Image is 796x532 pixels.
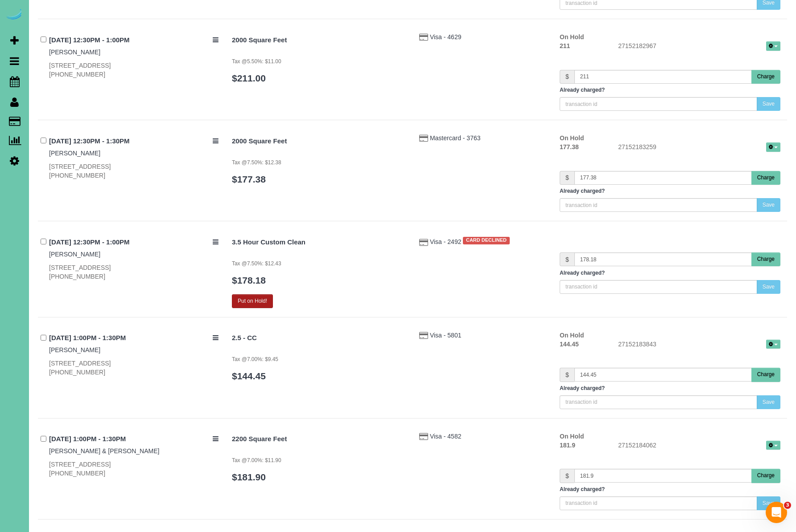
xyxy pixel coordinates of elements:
a: $181.90 [232,472,266,482]
a: Visa - 4629 [430,33,462,41]
input: transaction id [560,280,757,294]
h5: Already charged? [560,188,780,194]
a: [PERSON_NAME] [49,49,100,56]
a: [PERSON_NAME] [49,150,100,157]
small: Tax @7.00%: $11.90 [232,457,281,463]
strong: On Hold [560,134,584,142]
div: [STREET_ADDRESS] [PHONE_NUMBER] [49,263,219,281]
strong: 181.9 [560,442,575,449]
h4: 2200 Square Feet [232,435,406,443]
small: Tax @7.50%: $12.43 [232,260,281,267]
button: Charge [751,171,780,185]
div: [STREET_ADDRESS] [PHONE_NUMBER] [49,460,219,478]
button: Put on Hold! [232,294,273,308]
input: transaction id [560,198,757,212]
h4: [DATE] 1:00PM - 1:30PM [49,334,219,342]
strong: On Hold [560,33,584,41]
input: transaction id [560,496,757,510]
strong: On Hold [560,433,584,440]
small: Tax @5.50%: $11.00 [232,58,281,65]
a: $177.38 [232,174,266,184]
h4: 2000 Square Feet [232,138,406,145]
h4: [DATE] 12:30PM - 1:00PM [49,37,219,44]
button: Charge [751,70,780,84]
h4: 2000 Square Feet [232,37,406,44]
a: Visa - 4582 [430,433,462,440]
h5: Already charged? [560,386,780,391]
div: 27152183843 [611,340,787,350]
div: 27152183259 [611,142,787,153]
h4: 2.5 - CC [232,334,406,342]
span: $ [560,171,574,185]
a: Mastercard - 3763 [430,134,481,142]
h5: Already charged? [560,87,780,93]
iframe: Intercom live chat [766,502,787,523]
h5: Already charged? [560,270,780,276]
a: Visa - 2492 [430,239,463,246]
strong: On Hold [560,332,584,339]
div: CARD DECLINED [463,237,509,244]
div: [STREET_ADDRESS] [PHONE_NUMBER] [49,359,219,377]
strong: 177.38 [560,143,579,150]
a: $211.00 [232,73,266,83]
a: [PERSON_NAME] [49,346,100,353]
input: transaction id [560,395,757,409]
small: Tax @7.00%: $9.45 [232,356,278,362]
h4: [DATE] 1:00PM - 1:30PM [49,435,219,443]
a: [PERSON_NAME] & [PERSON_NAME] [49,447,159,455]
a: $178.18 [232,275,266,285]
a: Visa - 5801 [430,332,462,339]
div: 27152182967 [611,41,787,52]
a: [PERSON_NAME] [49,251,100,258]
h4: [DATE] 12:30PM - 1:00PM [49,239,219,246]
span: $ [560,469,574,483]
div: [STREET_ADDRESS] [PHONE_NUMBER] [49,61,219,79]
h5: Already charged? [560,487,780,492]
span: $ [560,252,574,266]
span: $ [560,368,574,382]
strong: 211 [560,42,570,49]
img: Automaid Logo [5,9,23,21]
button: Charge [751,252,780,266]
div: [STREET_ADDRESS] [PHONE_NUMBER] [49,162,219,180]
button: Charge [751,469,780,483]
a: $144.45 [232,371,266,381]
small: Tax @7.50%: $12.38 [232,159,281,166]
div: 27152184062 [611,441,787,451]
span: 3 [784,502,791,509]
input: transaction id [560,97,757,111]
h4: [DATE] 12:30PM - 1:30PM [49,138,219,145]
span: $ [560,70,574,84]
h4: 3.5 Hour Custom Clean [232,239,406,246]
strong: 144.45 [560,341,579,348]
button: Charge [751,368,780,382]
